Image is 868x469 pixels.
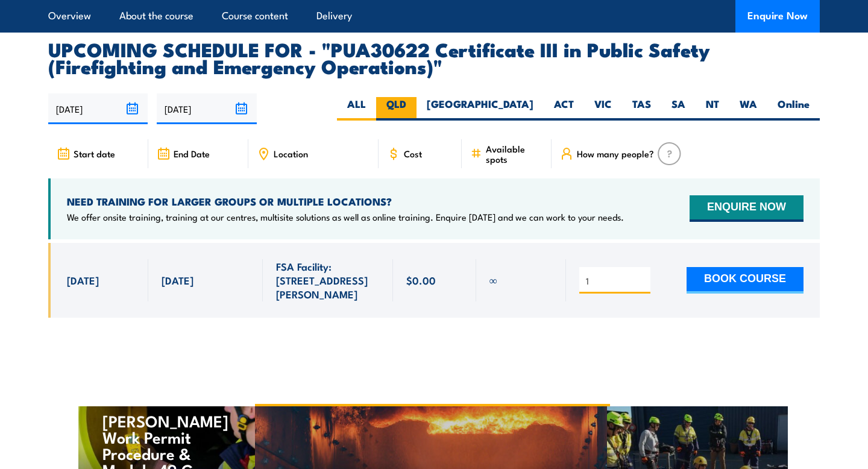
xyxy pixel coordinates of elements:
[157,93,256,124] input: To date
[622,97,661,121] label: TAS
[586,275,646,287] input: # of people
[48,93,148,124] input: From date
[486,143,543,164] span: Available spots
[274,148,308,159] span: Location
[67,273,99,287] span: [DATE]
[276,259,380,301] span: FSA Facility: [STREET_ADDRESS][PERSON_NAME]
[406,273,436,287] span: $0.00
[661,97,696,121] label: SA
[687,267,804,294] button: BOOK COURSE
[376,97,417,121] label: QLD
[767,97,820,121] label: Online
[174,148,210,159] span: End Date
[489,273,497,287] span: ∞
[404,148,422,159] span: Cost
[417,97,544,121] label: [GEOGRAPHIC_DATA]
[337,97,376,121] label: ALL
[690,195,804,222] button: ENQUIRE NOW
[74,148,115,159] span: Start date
[48,40,820,74] h2: UPCOMING SCHEDULE FOR - "PUA30622 Certificate III in Public Safety (Firefighting and Emergency Op...
[577,148,654,159] span: How many people?
[584,97,622,121] label: VIC
[162,273,193,287] span: [DATE]
[67,195,624,208] h4: NEED TRAINING FOR LARGER GROUPS OR MULTIPLE LOCATIONS?
[67,211,624,223] p: We offer onsite training, training at our centres, multisite solutions as well as online training...
[696,97,729,121] label: NT
[729,97,767,121] label: WA
[544,97,584,121] label: ACT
